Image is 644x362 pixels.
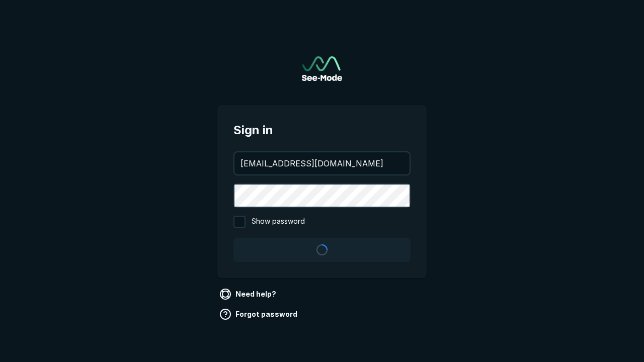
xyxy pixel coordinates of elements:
input: your@email.com [234,152,410,174]
img: See-Mode Logo [302,56,342,81]
a: Need help? [217,286,280,302]
a: Forgot password [217,306,301,322]
a: Go to sign in [302,56,342,81]
span: Sign in [233,121,411,139]
span: Show password [252,216,305,228]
